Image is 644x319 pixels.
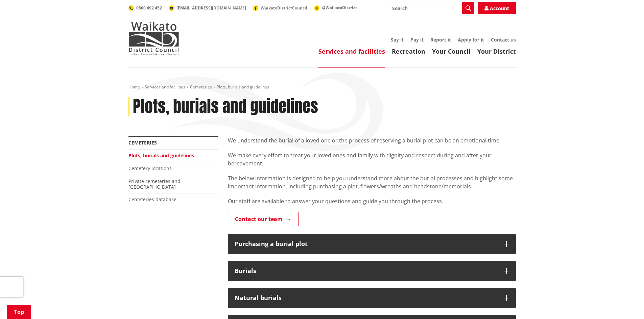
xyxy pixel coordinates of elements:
a: Apply for it [458,36,484,43]
a: Your Council [432,47,471,55]
button: Burials [228,261,516,281]
a: Home [128,84,140,90]
a: WaikatoDistrictCouncil [253,5,307,11]
a: Cemeteries [128,139,157,146]
p: We make every effort to treat your loved ones and family with dignity and respect during and afte... [228,151,516,167]
a: Plots, burials and guidelines [128,152,194,159]
a: 0800 492 452 [128,5,162,11]
div: Purchasing a burial plot [235,241,497,247]
a: Your District [477,47,516,55]
a: Cemeteries [190,84,212,90]
a: Account [478,2,516,14]
a: Cemeteries database [128,196,176,203]
p: The below information is designed to help you understand more about the burial processes and high... [228,174,516,190]
a: Services and facilities [318,47,385,55]
div: Natural burials [235,295,497,301]
a: Contact us [491,36,516,43]
a: Report it [430,36,451,43]
span: Plots, burials and guidelines [217,84,269,90]
a: Services and facilities [145,84,185,90]
button: Natural burials [228,288,516,308]
a: [EMAIL_ADDRESS][DOMAIN_NAME] [169,5,246,11]
a: Private cemeteries and [GEOGRAPHIC_DATA] [128,178,181,190]
span: @WaikatoDistrict [322,5,357,10]
p: Our staff are available to answer your questions and guide you through the process. [228,197,516,205]
span: [EMAIL_ADDRESS][DOMAIN_NAME] [176,5,246,11]
h1: Plots, burials and guidelines [133,97,318,116]
img: Waikato District Council - Te Kaunihera aa Takiwaa o Waikato [128,22,179,55]
p: We understand the burial of a loved one or the process of reserving a burial plot can be an emoti... [228,136,516,144]
a: Contact our team [228,212,299,226]
button: Purchasing a burial plot [228,234,516,254]
nav: breadcrumb [128,84,516,90]
div: Burials [235,268,497,274]
a: @WaikatoDistrict [314,5,357,10]
span: 0800 492 452 [136,5,162,11]
a: Top [7,305,31,319]
a: Cemetery locations [128,165,172,171]
a: Recreation [392,47,425,55]
a: Say it [391,36,404,43]
a: Pay it [410,36,424,43]
span: WaikatoDistrictCouncil [261,5,307,11]
input: Search input [388,2,474,14]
